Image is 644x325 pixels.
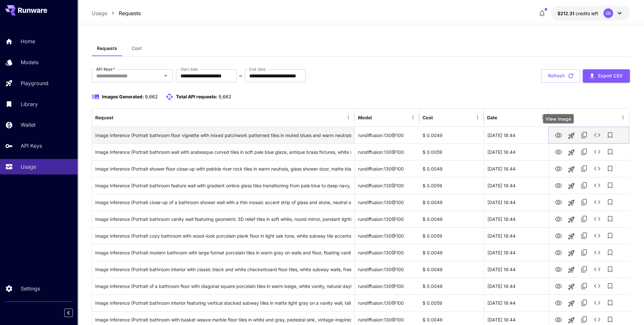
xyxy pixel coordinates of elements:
button: Export CSV [583,69,630,83]
div: Model [358,115,372,120]
button: See details [590,162,603,175]
label: API Keys [96,66,115,72]
div: Request [95,115,113,120]
button: Copy TaskUUID [578,246,590,259]
button: View Image [552,296,565,309]
button: Add to library [603,179,616,192]
button: View Image [552,145,565,158]
div: Click to copy prompt [95,228,351,244]
button: Add to library [603,263,616,276]
button: Open [161,71,170,80]
button: Refresh [541,69,580,83]
button: See details [590,212,603,225]
button: See details [590,196,603,209]
button: Copy TaskUUID [578,129,590,142]
div: $ 0.0059 [419,227,484,244]
button: Copy TaskUUID [578,162,590,175]
div: Click to copy prompt [95,161,351,177]
div: rundiffusion:130@100 [355,211,419,227]
div: $ 0.0049 [419,244,484,261]
span: $212.31 [557,11,576,16]
div: rundiffusion:130@100 [355,160,419,177]
span: Requests [97,45,117,51]
button: Launch in playground [565,230,578,243]
label: Start date [180,66,198,72]
div: rundiffusion:130@100 [355,127,419,143]
button: Launch in playground [565,180,578,192]
button: Sort [373,113,382,122]
div: Click to copy prompt [95,194,351,211]
button: Launch in playground [565,297,578,310]
div: 02 Sep, 2025 18:44 [484,177,548,194]
button: Copy TaskUUID [578,296,590,309]
button: Launch in playground [565,263,578,276]
div: $ 0.0059 [419,177,484,194]
div: 02 Sep, 2025 18:44 [484,194,548,211]
span: 9,662 [145,94,158,99]
button: Sort [114,113,123,122]
button: Copy TaskUUID [578,145,590,158]
div: Click to copy prompt [95,261,351,278]
a: Usage [92,9,107,17]
span: Images Generated: [102,94,144,99]
button: View Image [552,279,565,292]
button: View Image [552,195,565,209]
button: See details [590,129,603,142]
div: $ 0.0049 [419,127,484,143]
div: rundiffusion:130@100 [355,261,419,278]
nav: breadcrumb [92,9,141,17]
button: See details [590,246,603,259]
button: Launch in playground [565,213,578,226]
a: Requests [119,9,141,17]
button: Menu [538,113,547,122]
button: Add to library [603,212,616,225]
button: See details [590,179,603,192]
div: Click to copy prompt [95,177,351,194]
button: $212.31253SB [551,6,630,21]
div: View Image [543,114,574,123]
p: Models [21,58,38,66]
div: Click to copy prompt [95,278,351,294]
div: 02 Sep, 2025 18:44 [484,294,548,311]
button: View Image [552,229,565,242]
div: rundiffusion:130@100 [355,194,419,211]
span: 9,662 [219,94,231,99]
div: rundiffusion:130@100 [355,177,419,194]
div: Collapse sidebar [69,307,77,319]
div: $ 0.0049 [419,261,484,278]
button: Launch in playground [565,163,578,176]
div: Click to copy prompt [95,211,351,227]
div: $ 0.0049 [419,160,484,177]
div: rundiffusion:130@100 [355,244,419,261]
p: Home [21,37,35,45]
button: View Image [552,128,565,142]
button: Copy TaskUUID [578,212,590,225]
button: Add to library [603,280,616,292]
div: 02 Sep, 2025 18:44 [484,211,548,227]
button: Add to library [603,296,616,309]
button: Launch in playground [565,280,578,293]
div: $ 0.0049 [419,194,484,211]
div: Cost [423,115,433,120]
div: Click to copy prompt [95,244,351,261]
div: 02 Sep, 2025 18:44 [484,261,548,278]
button: Launch in playground [565,129,578,142]
button: Launch in playground [565,196,578,209]
button: Add to library [603,196,616,209]
div: SB [603,8,613,18]
p: Wallet [21,121,36,129]
div: $ 0.0059 [419,143,484,160]
button: Add to library [603,145,616,158]
p: ~ [239,72,242,80]
p: Playground [21,79,48,87]
div: Click to copy prompt [95,144,351,160]
button: Menu [344,113,353,122]
button: See details [590,296,603,309]
button: Add to library [603,246,616,259]
button: Add to library [603,229,616,242]
button: See details [590,263,603,276]
div: Date [487,115,497,120]
label: End date [249,66,265,72]
button: Launch in playground [565,146,578,159]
